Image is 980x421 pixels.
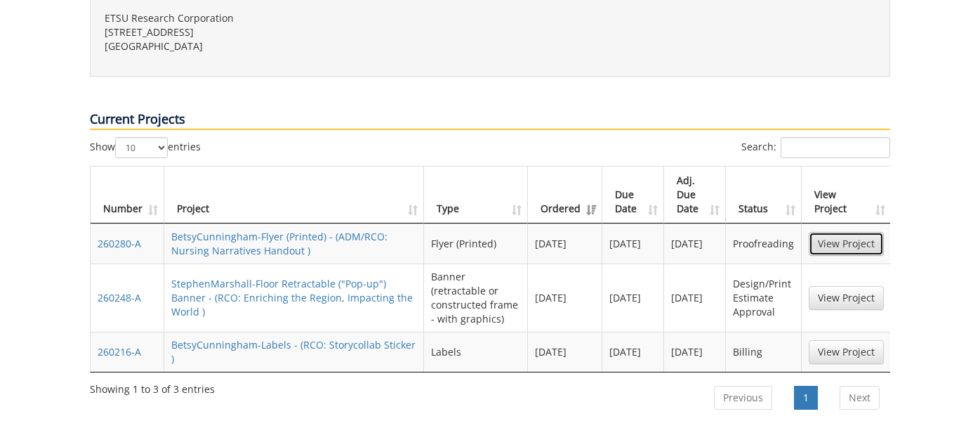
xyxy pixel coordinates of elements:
[664,167,726,224] th: Adj. Due Date: activate to sort column ascending
[809,286,884,310] a: View Project
[726,224,802,264] td: Proofreading
[794,386,818,410] a: 1
[171,277,413,318] a: StephenMarshall-Floor Retractable ("Pop-up") Banner - (RCO: Enriching the Region, Impacting the W...
[802,167,891,224] th: View Project: activate to sort column ascending
[809,232,884,256] a: View Project
[809,340,884,364] a: View Project
[171,338,416,365] a: BetsyCunningham-Labels - (RCO: Storycollab Sticker )
[664,224,726,264] td: [DATE]
[98,237,141,250] a: 260280-A
[424,332,528,372] td: Labels
[90,377,215,396] div: Showing 1 to 3 of 3 entries
[528,224,602,264] td: [DATE]
[726,332,802,372] td: Billing
[840,386,880,410] a: Next
[528,264,602,332] td: [DATE]
[164,167,424,224] th: Project: activate to sort column ascending
[90,110,890,130] p: Current Projects
[602,264,664,332] td: [DATE]
[664,332,726,372] td: [DATE]
[602,332,664,372] td: [DATE]
[98,291,141,304] a: 260248-A
[726,167,802,224] th: Status: activate to sort column ascending
[91,167,164,224] th: Number: activate to sort column ascending
[602,167,664,224] th: Due Date: activate to sort column ascending
[528,332,602,372] td: [DATE]
[90,137,201,158] label: Show entries
[424,224,528,264] td: Flyer (Printed)
[781,137,890,158] input: Search:
[115,137,168,158] select: Showentries
[424,167,528,224] th: Type: activate to sort column ascending
[171,230,388,257] a: BetsyCunningham-Flyer (Printed) - (ADM/RCO: Nursing Narratives Handout )
[726,264,802,332] td: Design/Print Estimate Approval
[105,25,479,39] p: [STREET_ADDRESS]
[741,137,890,158] label: Search:
[664,264,726,332] td: [DATE]
[602,224,664,264] td: [DATE]
[528,167,602,224] th: Ordered: activate to sort column ascending
[105,11,479,25] p: ETSU Research Corporation
[424,264,528,332] td: Banner (retractable or constructed frame - with graphics)
[98,345,141,358] a: 260216-A
[714,386,772,410] a: Previous
[105,39,479,53] p: [GEOGRAPHIC_DATA]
